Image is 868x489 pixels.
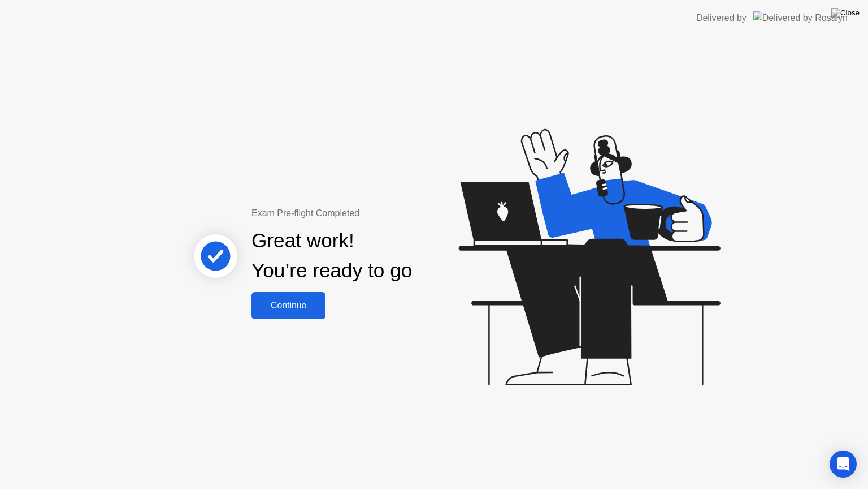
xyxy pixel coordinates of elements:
[753,11,848,24] img: Delivered by Rosalyn
[255,301,322,311] div: Continue
[251,226,412,286] div: Great work! You’re ready to go
[251,207,485,220] div: Exam Pre-flight Completed
[251,292,325,319] button: Continue
[830,451,857,478] div: Open Intercom Messenger
[831,8,860,18] img: Close
[696,11,747,25] div: Delivered by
